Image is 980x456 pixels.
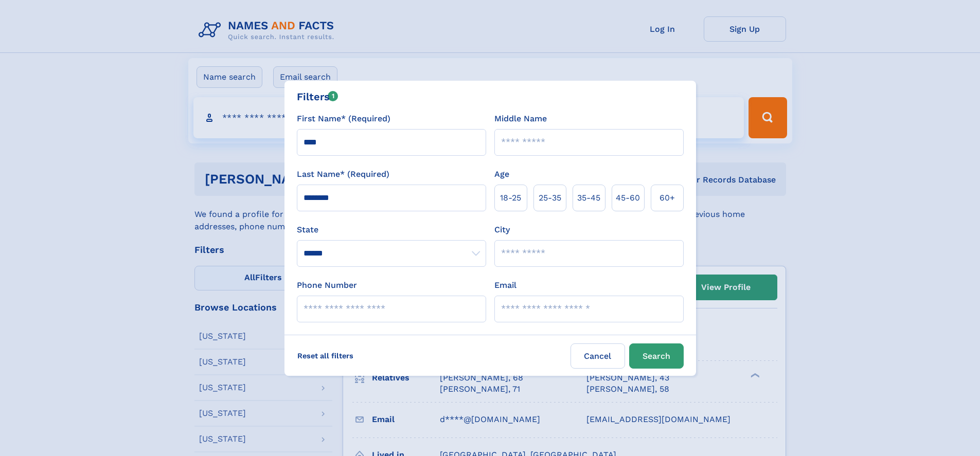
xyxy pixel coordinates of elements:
[660,192,675,204] span: 60+
[577,192,600,204] span: 35‑45
[629,343,684,369] button: Search
[539,192,561,204] span: 25‑35
[494,279,516,291] label: Email
[297,113,390,125] label: First Name* (Required)
[297,168,389,180] label: Last Name* (Required)
[297,279,357,291] label: Phone Number
[571,343,625,369] label: Cancel
[291,343,360,368] label: Reset all filters
[297,224,486,236] label: State
[494,113,547,125] label: Middle Name
[616,192,640,204] span: 45‑60
[494,168,509,180] label: Age
[494,224,510,236] label: City
[297,89,338,104] div: Filters
[500,192,521,204] span: 18‑25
